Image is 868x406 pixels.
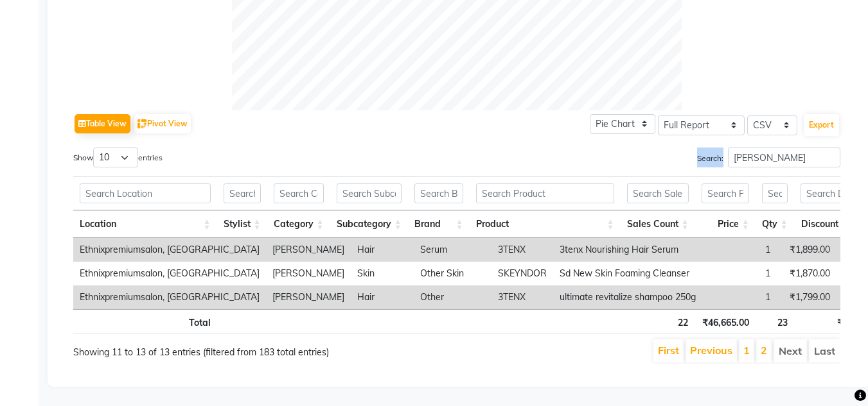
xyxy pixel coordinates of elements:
label: Search: [697,148,840,167]
td: 1 [702,262,777,285]
input: Search Discount [801,183,849,203]
th: Qty: activate to sort column ascending [756,210,794,238]
img: pivot.png [137,119,147,129]
th: Location: activate to sort column ascending [73,210,217,238]
td: 1 [702,238,777,262]
td: ₹1,799.00 [777,285,837,309]
input: Search Brand [414,183,463,203]
td: [PERSON_NAME] [266,285,351,309]
button: Pivot View [134,114,191,133]
a: 2 [761,344,767,357]
input: Search Qty [762,183,788,203]
th: Product: activate to sort column ascending [470,210,621,238]
div: Showing 11 to 13 of 13 entries (filtered from 183 total entries) [73,338,382,359]
th: Total [73,309,217,334]
label: Show entries [73,148,163,167]
input: Search Stylist [224,183,261,203]
th: Sales Count: activate to sort column ascending [621,210,695,238]
td: Hair [351,285,414,309]
th: Category: activate to sort column ascending [267,210,330,238]
th: Brand: activate to sort column ascending [408,210,470,238]
td: [PERSON_NAME] [266,238,351,262]
select: Showentries [93,148,138,167]
td: ₹1,899.00 [777,238,837,262]
input: Search Sales Count [627,183,689,203]
input: Search Category [274,183,324,203]
td: 3tenx Nourishing Hair Serum [553,238,702,262]
th: ₹46,665.00 [695,309,755,334]
td: 3TENX [492,238,553,262]
input: Search Location [80,183,211,203]
td: Ethnixpremiumsalon, [GEOGRAPHIC_DATA] [73,285,266,309]
th: Stylist: activate to sort column ascending [217,210,267,238]
button: Export [804,114,839,136]
td: Other [414,285,492,309]
a: Previous [690,344,732,357]
a: First [658,344,679,357]
td: Ethnixpremiumsalon, [GEOGRAPHIC_DATA] [73,262,266,285]
th: 23 [756,309,794,334]
input: Search Subcategory [337,183,402,203]
td: Hair [351,238,414,262]
td: ultimate revitalize shampoo 250g [553,285,702,309]
td: Skin [351,262,414,285]
input: Search Price [702,183,749,203]
td: [PERSON_NAME] [266,262,351,285]
a: 1 [743,344,750,357]
input: Search: [728,148,840,167]
td: Sd New Skin Foaming Cleanser [553,262,702,285]
th: ₹0 [794,309,855,334]
th: Subcategory: activate to sort column ascending [330,210,408,238]
td: ₹1,870.00 [777,262,837,285]
input: Search Product [476,183,614,203]
th: 22 [621,309,695,334]
td: Ethnixpremiumsalon, [GEOGRAPHIC_DATA] [73,238,266,262]
th: Discount: activate to sort column ascending [794,210,855,238]
button: Table View [75,114,130,133]
td: Serum [414,238,492,262]
th: Price: activate to sort column ascending [695,210,756,238]
td: 3TENX [492,285,553,309]
td: SKEYNDOR [492,262,553,285]
td: 1 [702,285,777,309]
td: Other Skin [414,262,492,285]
